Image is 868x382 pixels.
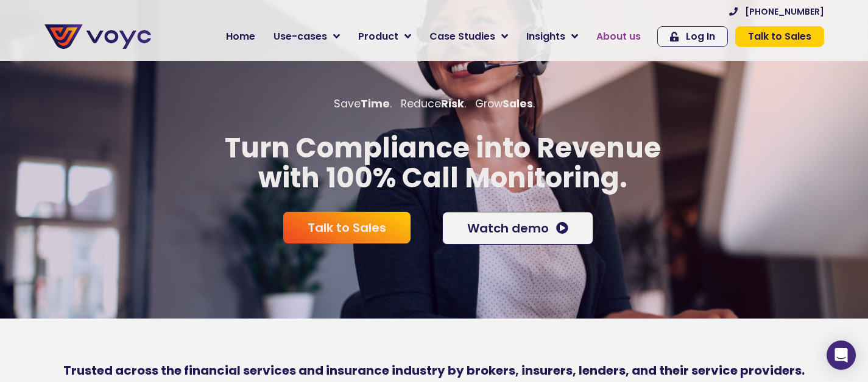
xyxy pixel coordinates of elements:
b: Trusted across the financial services and insurance industry by brokers, insurers, lenders, and t... [63,362,805,379]
a: Case Studies [420,24,517,49]
a: Talk to Sales [283,212,411,243]
span: Talk to Sales [308,222,386,234]
span: Home [226,29,255,44]
span: Use-cases [273,29,327,44]
span: Log In [686,32,715,41]
a: Use-cases [264,24,349,49]
span: Case Studies [429,29,495,44]
a: Product [349,24,420,49]
b: Risk [441,96,464,111]
img: voyc-full-logo [44,24,151,49]
a: Home [217,24,264,49]
a: Watch demo [442,212,593,245]
a: About us [587,24,650,49]
span: [PHONE_NUMBER] [745,7,824,16]
div: Open Intercom Messenger [827,341,856,370]
span: Product [358,29,398,44]
span: Watch demo [467,222,549,234]
span: Talk to Sales [748,32,811,41]
b: Time [361,96,390,111]
a: Log In [657,26,728,47]
span: About us [596,29,641,44]
a: Talk to Sales [735,26,824,47]
b: Sales [503,96,533,111]
a: Insights [517,24,587,49]
a: [PHONE_NUMBER] [729,7,824,16]
span: Insights [526,29,565,44]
